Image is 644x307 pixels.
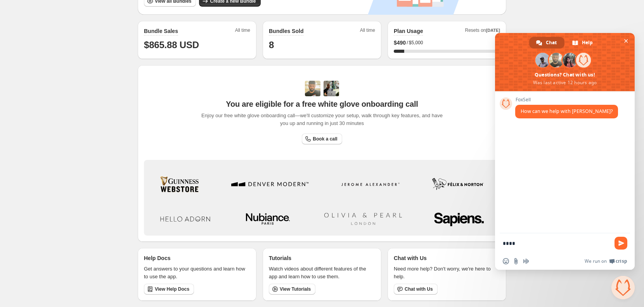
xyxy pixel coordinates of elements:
h2: Bundles Sold [269,27,303,35]
span: Crisp [616,258,627,264]
h2: Plan Usage [394,27,423,35]
span: Book a call [313,136,337,142]
p: Chat with Us [394,254,427,262]
span: Enjoy our free white glove onboarding call—we'll customize your setup, walk through key features,... [197,112,447,127]
img: Adi [305,81,320,96]
span: All time [235,27,250,36]
p: Get answers to your questions and learn how to use the app. [144,265,250,281]
span: [DATE] [486,28,500,33]
a: View Tutorials [269,284,315,295]
span: FoxSell [515,97,618,102]
span: View Help Docs [155,286,189,292]
span: How can we help with [PERSON_NAME]? [521,108,613,114]
span: You are eligible for a free white glove onboarding call [226,99,418,109]
a: We run onCrisp [585,258,627,264]
span: Send [615,237,627,250]
span: Insert an emoji [503,258,509,264]
p: Need more help? Don't worry, we're here to help. [394,265,500,281]
h1: 8 [269,39,375,51]
p: Help Docs [144,254,170,262]
a: Chat [529,37,564,49]
p: Watch videos about different features of the app and learn how to use them. [269,265,375,281]
textarea: Compose your message... [503,233,611,253]
span: Help [582,37,593,49]
span: $5,000 [409,40,423,46]
a: Book a call [302,134,342,144]
img: Prakhar [324,81,339,96]
span: View Tutorials [280,286,311,292]
button: Chat with Us [394,284,438,295]
span: Audio message [523,258,529,264]
h1: $865.88 USD [144,39,250,51]
a: Close chat [611,276,635,299]
span: $ 490 [394,39,406,47]
span: Close chat [622,37,630,45]
a: View Help Docs [144,284,194,295]
span: Chat with Us [405,286,433,292]
span: All time [360,27,375,36]
span: Resets on [465,27,500,36]
div: / [394,39,500,47]
span: Chat [546,37,557,49]
h2: Bundle Sales [144,27,178,35]
p: Tutorials [269,254,291,262]
span: We run on [585,258,607,264]
span: Send a file [513,258,519,264]
a: Help [565,37,601,49]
